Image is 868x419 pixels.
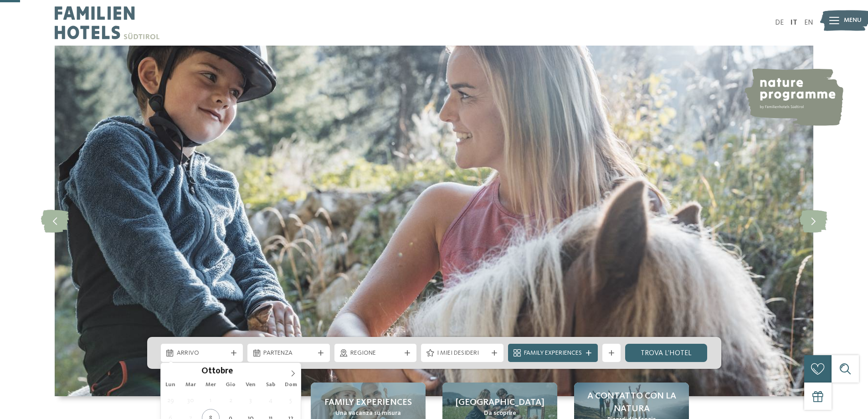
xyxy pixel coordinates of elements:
[202,391,220,409] span: Ottobre 1, 2025
[583,390,680,415] span: A contatto con la natura
[775,19,784,26] a: DE
[625,344,708,362] a: trova l’hotel
[201,367,233,376] span: Ottobre
[221,382,241,388] span: Gio
[162,391,180,409] span: Settembre 29, 2025
[222,391,240,409] span: Ottobre 2, 2025
[177,349,227,358] span: Arrivo
[262,391,280,409] span: Ottobre 4, 2025
[324,396,412,409] span: Family experiences
[233,366,263,376] input: Year
[261,382,281,388] span: Sab
[524,349,582,358] span: Family Experiences
[844,16,862,25] span: Menu
[281,382,301,388] span: Dom
[55,46,813,396] img: Family hotel Alto Adige: the happy family places!
[456,396,544,409] span: [GEOGRAPHIC_DATA]
[242,391,260,409] span: Ottobre 3, 2025
[743,68,843,126] img: nature programme by Familienhotels Südtirol
[791,19,797,26] a: IT
[200,382,221,388] span: Mer
[437,349,488,358] span: I miei desideri
[182,391,200,409] span: Settembre 30, 2025
[282,391,300,409] span: Ottobre 5, 2025
[241,382,261,388] span: Ven
[161,382,181,388] span: Lun
[335,409,401,418] span: Una vacanza su misura
[804,19,813,26] a: EN
[263,349,314,358] span: Partenza
[180,382,200,388] span: Mar
[350,349,401,358] span: Regione
[484,409,516,418] span: Da scoprire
